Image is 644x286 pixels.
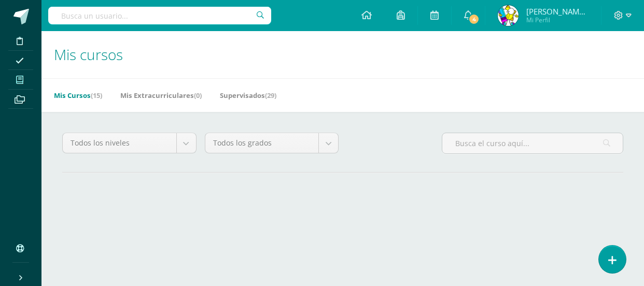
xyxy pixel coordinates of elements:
a: Todos los grados [205,133,339,153]
a: Supervisados(29) [220,87,276,104]
a: Mis Cursos(15) [54,87,102,104]
a: Todos los niveles [63,133,196,153]
span: (0) [194,91,202,100]
span: (29) [265,91,276,100]
span: Mis cursos [54,45,123,64]
img: d521a3b330f13579019ecca0b4a44602.png [498,5,519,26]
span: Todos los grados [213,133,311,153]
input: Busca un usuario... [48,7,271,24]
span: Mi Perfil [526,16,589,24]
input: Busca el curso aquí... [442,133,623,153]
span: [PERSON_NAME] de los [PERSON_NAME] [526,6,589,17]
span: Todos los niveles [71,133,169,153]
span: 4 [468,13,480,25]
span: (15) [91,91,102,100]
a: Mis Extracurriculares(0) [120,87,202,104]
